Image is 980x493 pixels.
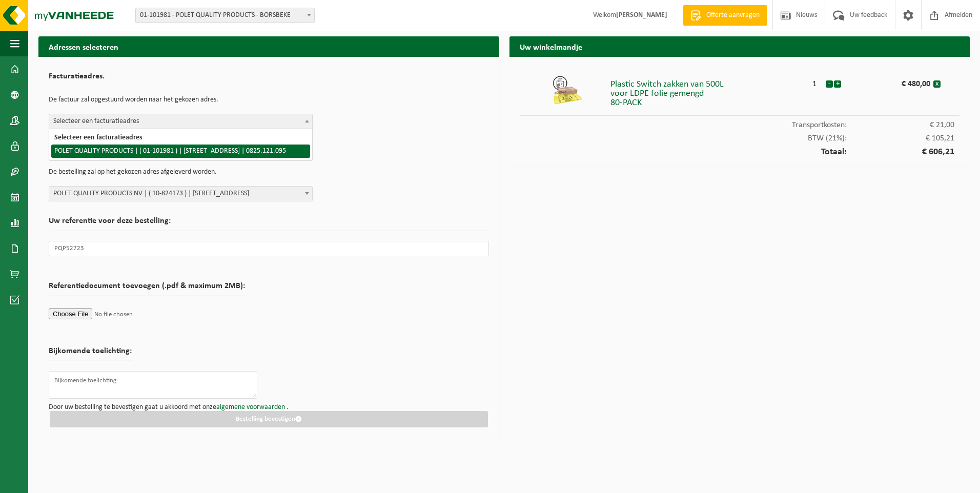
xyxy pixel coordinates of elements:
[804,75,826,88] div: 1
[136,8,314,23] span: 01-101981 - POLET QUALITY PRODUCTS - BORSBEKE
[49,187,312,201] span: POLET QUALITY PRODUCTS NV | ( 10-824173 ) | STATIONSSTRAAT 176, 8850 ARDOOIE
[520,116,960,129] div: Transportkosten:
[933,80,941,88] button: x
[509,36,970,56] h2: Uw winkelmandje
[49,217,489,231] h2: Uw referentie voor deze bestelling:
[847,121,954,129] span: € 21,00
[847,134,954,142] span: € 105,21
[49,282,245,296] h2: Referentiedocument toevoegen (.pdf & maximum 2MB):
[704,10,762,20] span: Offerte aanvragen
[847,148,954,157] span: € 606,21
[50,411,488,427] button: Bestelling bevestigen
[135,8,315,23] span: 01-101981 - POLET QUALITY PRODUCTS - BORSBEKE
[834,80,841,88] button: +
[520,142,960,157] div: Totaal:
[49,241,489,256] input: Uw referentie voor deze bestelling
[38,36,499,56] h2: Adressen selecteren
[51,131,310,145] li: Selecteer een facturatieadres
[49,91,489,109] p: De factuur zal opgestuurd worden naar het gekozen adres.
[826,80,833,88] button: -
[216,403,289,411] a: algemene voorwaarden .
[610,75,804,108] div: Plastic Switch zakken van 500L voor LDPE folie gemengd 80-PACK
[520,129,960,142] div: BTW (21%):
[552,75,583,106] img: 01-999968
[49,186,313,201] span: POLET QUALITY PRODUCTS NV | ( 10-824173 ) | STATIONSSTRAAT 176, 8850 ARDOOIE
[868,75,933,88] div: € 480,00
[51,145,310,158] li: POLET QUALITY PRODUCTS | ( 01-101981 ) | [STREET_ADDRESS] | 0825.121.095
[49,163,489,181] p: De bestelling zal op het gekozen adres afgeleverd worden.
[49,404,489,411] p: Door uw bestelling te bevestigen gaat u akkoord met onze
[616,11,667,19] strong: [PERSON_NAME]
[49,347,132,361] h2: Bijkomende toelichting:
[49,72,489,86] h2: Facturatieadres.
[683,5,767,26] a: Offerte aanvragen
[49,114,312,129] span: Selecteer een facturatieadres
[49,114,313,129] span: Selecteer een facturatieadres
